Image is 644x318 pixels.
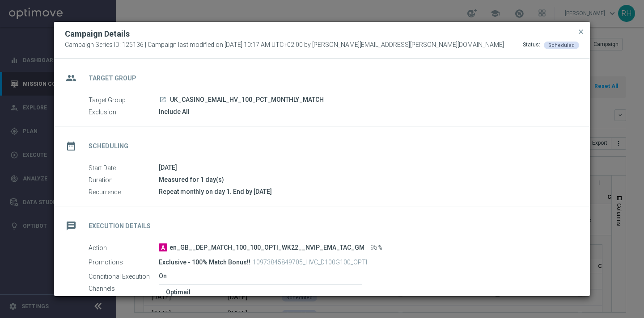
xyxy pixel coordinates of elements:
i: date_range [63,138,79,154]
label: Target Group [89,96,159,104]
h2: Target Group [89,74,136,83]
h2: Campaign Details [65,29,130,39]
div: On [159,272,572,280]
div: Repeat monthly on day 1. End by [DATE] [159,187,572,196]
p: Exclusive - 100% Match Bonus!! [159,258,250,266]
span: A [159,243,167,251]
i: launch [159,96,166,103]
div: Include All [159,107,572,116]
colored-tag: Scheduled [544,41,579,48]
label: Recurrence [89,188,159,196]
label: Duration [89,176,159,184]
label: Conditional Execution [89,272,159,280]
label: Action [89,244,159,252]
div: [DATE] [159,163,572,172]
span: close [577,28,585,35]
label: Start Date [89,164,159,172]
label: Promotions [89,258,159,266]
label: Exclusion [89,108,159,116]
span: 95% [370,244,382,252]
span: Campaign Series ID: 125136 | Campaign last modified on [DATE] 10:17 AM UTC+02:00 by [PERSON_NAME]... [65,41,504,49]
h2: Scheduling [89,142,128,151]
div: Measured for 1 day(s) [159,175,572,184]
label: Channels [89,285,159,293]
i: group [63,70,79,86]
span: Scheduled [548,42,575,48]
i: message [63,218,79,234]
a: launch [159,96,167,104]
span: UK_CASINO_EMAIL_HV_100_PCT_MONTHLY_MATCH [170,96,324,104]
span: en_GB__DEP_MATCH_100_100_OPTI_WK22__NVIP_EMA_TAC_GM [169,244,364,252]
label: Optimail [166,289,355,296]
div: Status: [523,41,540,49]
h2: Execution Details [89,222,151,230]
p: 10973845849705_HVC_D100G100_OPTI [253,258,367,266]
